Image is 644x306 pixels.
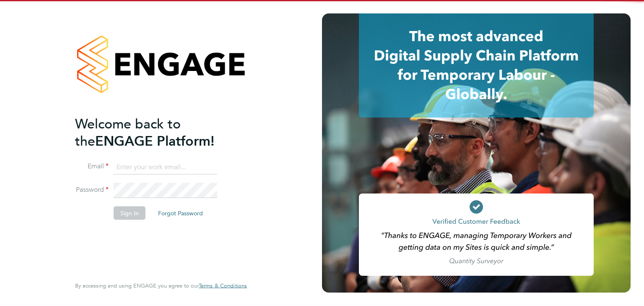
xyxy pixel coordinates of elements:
span: Terms & Conditions [199,282,247,289]
button: Sign In [114,207,145,220]
label: Email [75,162,109,171]
h2: ENGAGE Platform! [75,115,239,149]
span: Welcome back to the [75,115,181,149]
span: By accessing and using ENGAGE you agree to our [75,282,247,289]
input: Enter your work email... [114,160,217,175]
button: Forgot Password [151,207,210,220]
label: Password [75,186,109,194]
a: Terms & Conditions [199,282,247,289]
